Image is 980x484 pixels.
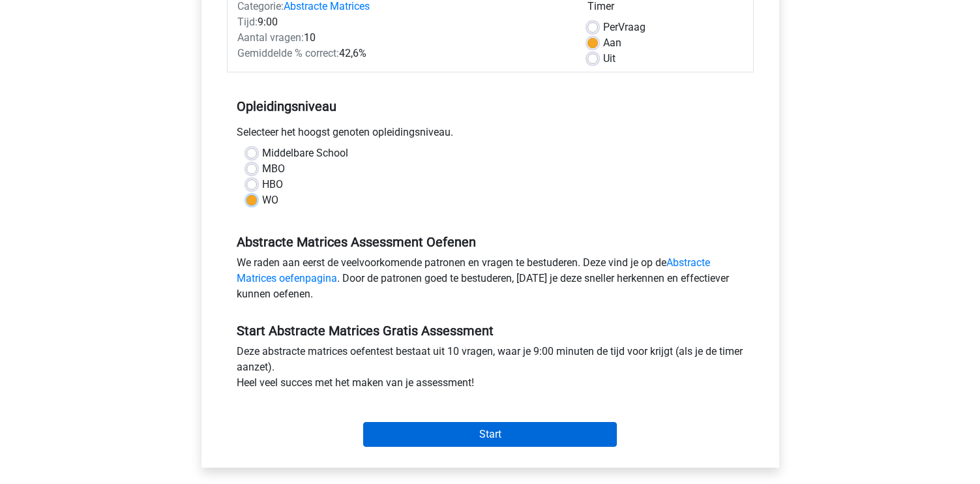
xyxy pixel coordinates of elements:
[363,422,617,447] input: Start
[262,192,278,208] label: WO
[227,255,754,307] div: We raden aan eerst de veelvoorkomende patronen en vragen te bestuderen. Deze vind je op de . Door...
[237,47,339,59] span: Gemiddelde % correct:
[603,51,616,67] label: Uit
[227,125,754,145] div: Selecteer het hoogst genoten opleidingsniveau.
[237,16,258,28] span: Tijd:
[237,234,744,250] h5: Abstracte Matrices Assessment Oefenen
[603,35,621,51] label: Aan
[262,145,348,161] label: Middelbare School
[228,14,578,30] div: 9:00
[603,21,618,33] span: Per
[227,344,754,396] div: Deze abstracte matrices oefentest bestaat uit 10 vragen, waar je 9:00 minuten de tijd voor krijgt...
[262,177,283,192] label: HBO
[228,46,578,61] div: 42,6%
[262,161,285,177] label: MBO
[237,31,304,44] span: Aantal vragen:
[228,30,578,46] div: 10
[237,93,744,119] h5: Opleidingsniveau
[603,20,646,35] label: Vraag
[237,323,744,339] h5: Start Abstracte Matrices Gratis Assessment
